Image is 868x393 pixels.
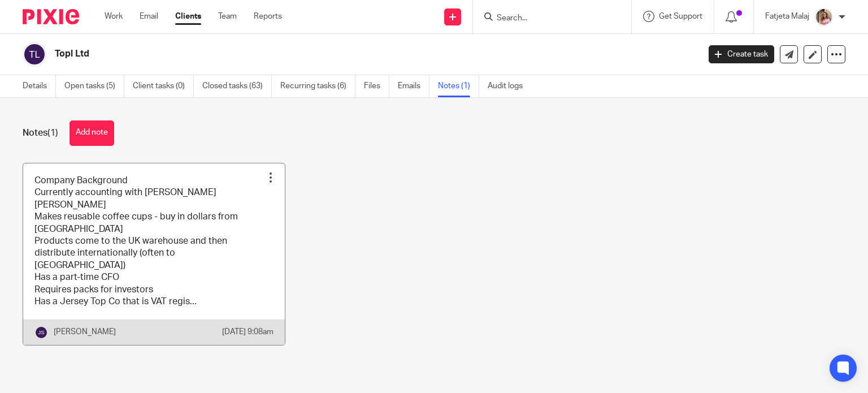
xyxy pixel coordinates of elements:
[280,75,355,97] a: Recurring tasks (6)
[709,45,774,63] a: Create task
[34,326,48,339] img: svg%3E
[133,75,194,97] a: Client tasks (0)
[23,127,58,139] h1: Notes
[23,9,79,24] img: Pixie
[140,11,158,22] a: Email
[218,11,237,22] a: Team
[47,128,58,137] span: (1)
[364,75,389,97] a: Files
[222,326,274,338] p: [DATE] 9:08am
[105,11,123,22] a: Work
[765,11,809,22] p: Fatjeta Malaj
[496,14,597,24] input: Search
[175,11,201,22] a: Clients
[488,75,531,97] a: Audit logs
[64,75,124,97] a: Open tasks (5)
[55,48,565,60] h2: Topl Ltd
[398,75,429,97] a: Emails
[815,8,833,26] img: MicrosoftTeams-image%20(5).png
[254,11,282,22] a: Reports
[23,75,56,97] a: Details
[202,75,272,97] a: Closed tasks (63)
[54,326,116,338] p: [PERSON_NAME]
[70,120,114,146] button: Add note
[438,75,479,97] a: Notes (1)
[659,12,702,20] span: Get Support
[23,42,46,66] img: svg%3E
